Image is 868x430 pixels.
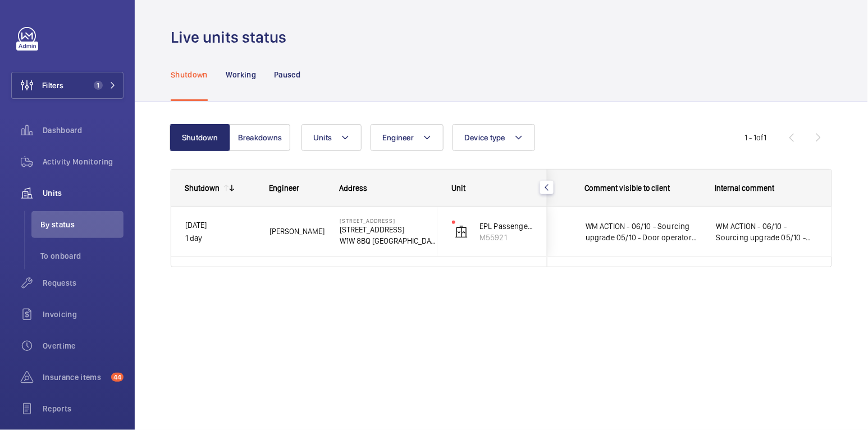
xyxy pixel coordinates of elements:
span: Insurance items [43,372,107,383]
span: Invoicing [43,309,124,320]
p: 1 day [185,232,255,245]
button: Engineer [371,124,444,151]
span: 1 - 1 1 [745,134,767,141]
span: Engineer [382,133,414,142]
p: [DATE] [185,219,255,232]
span: Reports [43,403,124,414]
p: Working [226,69,256,80]
button: Breakdowns [230,124,290,151]
span: WM ACTION - 06/10 - Sourcing upgrade 05/10 - Door operator failed [586,221,702,243]
span: Dashboard [43,125,124,136]
button: Shutdown [170,124,230,151]
div: Shutdown [185,184,220,193]
img: elevator.svg [455,225,468,239]
span: Internal comment [715,184,775,193]
span: By status [40,219,124,230]
button: Filters1 [11,72,124,99]
span: Filters [42,80,63,91]
span: WM ACTION - 06/10 - Sourcing upgrade 05/10 - Door operator failed [716,221,819,243]
p: Paused [274,69,300,80]
div: Unit [451,184,534,193]
p: [STREET_ADDRESS] [340,217,437,224]
h1: Live units status [171,27,293,48]
span: Overtime [43,340,124,351]
span: Units [313,133,332,142]
p: M55921 [479,232,533,243]
span: [PERSON_NAME] [269,225,325,238]
span: of [757,133,764,142]
span: Engineer [269,184,299,193]
p: Shutdown [171,69,208,80]
span: 44 [111,373,124,382]
p: [STREET_ADDRESS] [340,224,437,235]
span: Units [43,187,124,199]
button: Device type [453,124,535,151]
span: Device type [464,133,505,142]
span: Address [339,184,367,193]
p: W1W 8BQ [GEOGRAPHIC_DATA] [340,235,437,246]
span: Requests [43,277,124,289]
span: Comment visible to client [584,184,670,193]
span: 1 [94,81,103,90]
span: To onboard [40,250,124,262]
button: Units [301,124,362,151]
p: EPL Passenger Lift [479,221,533,232]
span: Activity Monitoring [43,156,124,167]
